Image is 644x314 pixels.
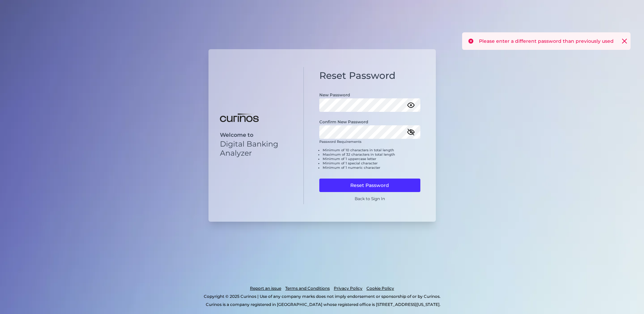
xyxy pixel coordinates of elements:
label: Confirm New Password [319,119,368,124]
a: Report an issue [250,284,281,292]
p: Digital Banking Analyzer [220,139,292,158]
h1: Reset Password [319,70,420,82]
button: Reset Password [319,179,420,192]
a: Terms and Conditions [285,284,330,292]
li: Minimum of 1 special character [323,161,420,165]
div: Password Requirements [319,139,420,175]
a: Back to Sign In [355,196,385,201]
img: Digital Banking Analyzer [220,114,259,122]
div: Please enter a different password than previously used [462,32,631,50]
li: Maximum of 32 characters in total length [323,152,420,157]
li: Minimum of 1 numeric character [323,165,420,170]
a: Privacy Policy [334,284,362,292]
li: Minimum of 1 uppercase letter [323,157,420,161]
a: Cookie Policy [366,284,394,292]
li: Minimum of 10 characters in total length [323,148,420,152]
label: New Password [319,92,350,97]
p: Welcome to [220,132,292,138]
p: Copyright © 2025 Curinos | Use of any company marks does not imply endorsement or sponsorship of ... [33,292,611,301]
p: Curinos is a company registered in [GEOGRAPHIC_DATA] whose registered office is [STREET_ADDRESS][... [35,301,611,309]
